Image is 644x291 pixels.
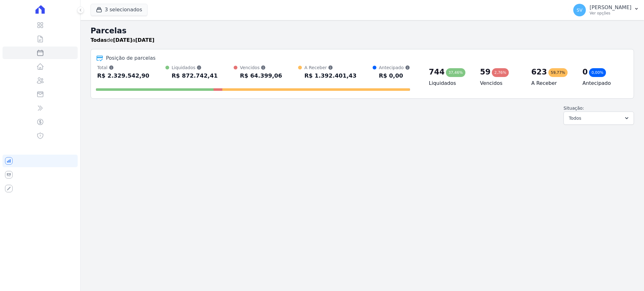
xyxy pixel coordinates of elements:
div: 37,46% [446,68,465,77]
div: 744 [429,67,445,77]
div: 0,00% [589,68,606,77]
div: Vencidos [240,64,282,71]
h4: Antecipado [582,80,624,87]
div: 59,77% [548,68,568,77]
p: de a [91,36,154,44]
div: 2,76% [492,68,509,77]
div: R$ 0,00 [379,71,410,81]
div: A Receber [304,64,357,71]
h2: Parcelas [91,25,634,36]
div: Posição de parcelas [106,54,156,62]
strong: Todas [91,37,107,43]
h4: A Receber [531,80,572,87]
h4: Liquidados [429,80,470,87]
div: Antecipado [379,64,410,71]
div: R$ 2.329.542,90 [97,71,149,81]
span: SV [577,8,582,12]
label: Situação: [563,106,584,111]
p: Ver opções [590,11,631,16]
div: 59 [480,67,491,77]
div: Liquidados [172,64,218,71]
button: SV [PERSON_NAME] Ver opções [568,1,644,19]
span: Todos [569,114,581,122]
h4: Vencidos [480,80,521,87]
div: Total [97,64,149,71]
strong: [DATE] [135,37,154,43]
strong: [DATE] [113,37,132,43]
div: R$ 64.399,06 [240,71,282,81]
button: 3 selecionados [91,4,147,16]
button: Todos [563,112,634,125]
p: [PERSON_NAME] [590,4,631,11]
div: R$ 872.742,41 [172,71,218,81]
div: 623 [531,67,547,77]
div: 0 [582,67,588,77]
div: R$ 1.392.401,43 [304,71,357,81]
